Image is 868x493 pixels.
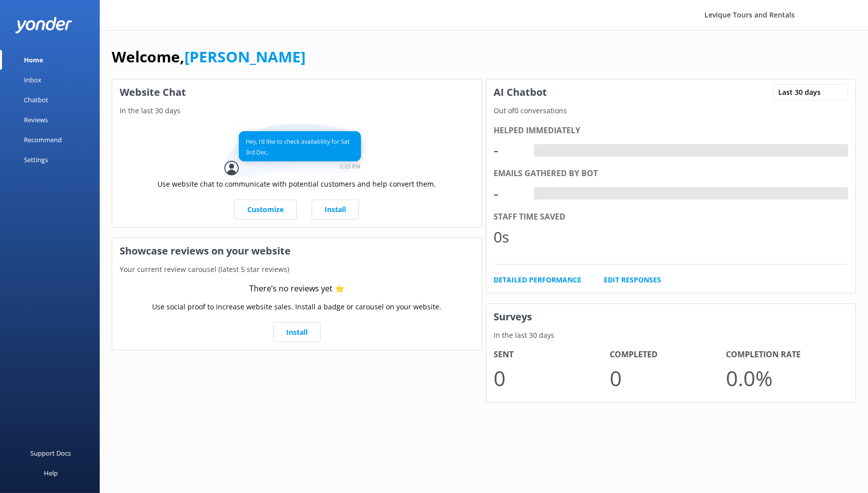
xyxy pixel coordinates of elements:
[494,124,849,137] div: Helped immediately
[726,361,842,395] p: 0.0 %
[494,138,524,162] div: -
[494,225,524,249] div: 0s
[534,144,541,157] div: -
[494,274,582,285] a: Detailed Performance
[24,90,48,110] div: Chatbot
[112,105,482,116] p: In the last 30 days
[494,211,849,224] div: Staff time saved
[112,45,306,69] h1: Welcome,
[610,361,726,395] p: 0
[24,130,62,150] div: Recommend
[234,200,297,220] a: Customize
[158,179,436,190] p: Use website chat to communicate with potential customers and help convert them.
[534,187,541,200] div: -
[249,282,345,295] div: There’s no reviews yet ⭐
[494,182,524,206] div: -
[487,304,856,330] h3: Surveys
[778,87,827,98] span: Last 30 days
[184,46,306,67] a: [PERSON_NAME]
[24,50,43,70] div: Home
[44,463,58,483] div: Help
[312,200,359,220] a: Install
[604,274,662,285] a: Edit Responses
[494,361,610,395] p: 0
[610,348,726,361] h4: Completed
[24,70,41,90] div: Inbox
[152,301,441,312] p: Use social proof to increase website sales. Install a badge or carousel on your website.
[494,348,610,361] h4: Sent
[112,264,482,275] p: Your current review carousel (latest 5 star reviews)
[31,443,71,463] div: Support Docs
[487,105,856,116] p: Out of 0 conversations
[704,10,795,19] span: Levique Tours and Rentals
[494,167,849,180] div: Emails gathered by bot
[15,17,72,33] img: yonder-white-logo.png
[273,322,321,342] a: Install
[487,330,856,341] p: In the last 30 days
[112,238,482,264] h3: Showcase reviews on your website
[726,348,842,361] h4: Completion Rate
[487,79,555,105] h3: AI Chatbot
[224,124,369,178] img: conversation...
[24,110,48,130] div: Reviews
[24,150,48,170] div: Settings
[112,79,482,105] h3: Website Chat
